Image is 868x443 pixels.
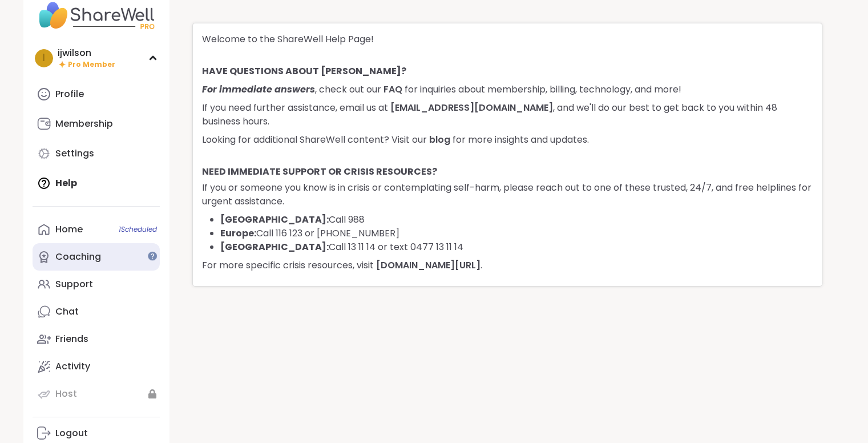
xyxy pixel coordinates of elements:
[43,51,45,66] span: i
[202,181,813,208] p: If you or someone you know is in crisis or contemplating self-harm, please reach out to one of th...
[55,388,77,400] div: Host
[33,353,160,380] a: Activity
[202,83,813,96] p: , check out our for inquiries about membership, billing, technology, and more!
[33,80,160,108] a: Profile
[202,83,315,96] span: For immediate answers
[33,380,160,408] a: Host
[202,133,813,147] p: Looking for additional ShareWell content? Visit our for more insights and updates.
[55,427,88,440] div: Logout
[202,65,813,83] h4: HAVE QUESTIONS ABOUT [PERSON_NAME]?
[55,333,88,345] div: Friends
[55,118,113,130] div: Membership
[220,227,813,240] li: Call 116 123 or [PHONE_NUMBER]
[55,223,83,236] div: Home
[429,133,450,146] a: blog
[33,325,160,353] a: Friends
[202,101,813,128] p: If you need further assistance, email us at , and we'll do our best to get back to you within 48 ...
[148,251,157,260] iframe: Spotlight
[55,147,94,160] div: Settings
[33,140,160,167] a: Settings
[55,360,90,373] div: Activity
[55,278,93,291] div: Support
[390,101,553,114] a: [EMAIL_ADDRESS][DOMAIN_NAME]
[220,213,813,227] li: Call 988
[202,33,813,46] p: Welcome to the ShareWell Help Page!
[33,271,160,298] a: Support
[220,240,813,254] li: Call 13 11 14 or text 0477 13 11 14
[33,298,160,325] a: Chat
[383,83,402,96] a: FAQ
[220,240,329,253] b: [GEOGRAPHIC_DATA]:
[220,213,329,226] b: [GEOGRAPHIC_DATA]:
[376,259,481,272] a: [DOMAIN_NAME][URL]
[202,259,813,272] p: For more specific crisis resources, visit .
[55,88,84,100] div: Profile
[55,251,101,263] div: Coaching
[33,243,160,271] a: Coaching
[68,60,115,70] span: Pro Member
[33,216,160,243] a: Home1Scheduled
[119,225,157,234] span: 1 Scheduled
[58,47,115,59] div: ijwilson
[55,305,79,318] div: Chat
[33,110,160,138] a: Membership
[202,165,813,181] h4: NEED IMMEDIATE SUPPORT OR CRISIS RESOURCES?
[220,227,256,240] b: Europe:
